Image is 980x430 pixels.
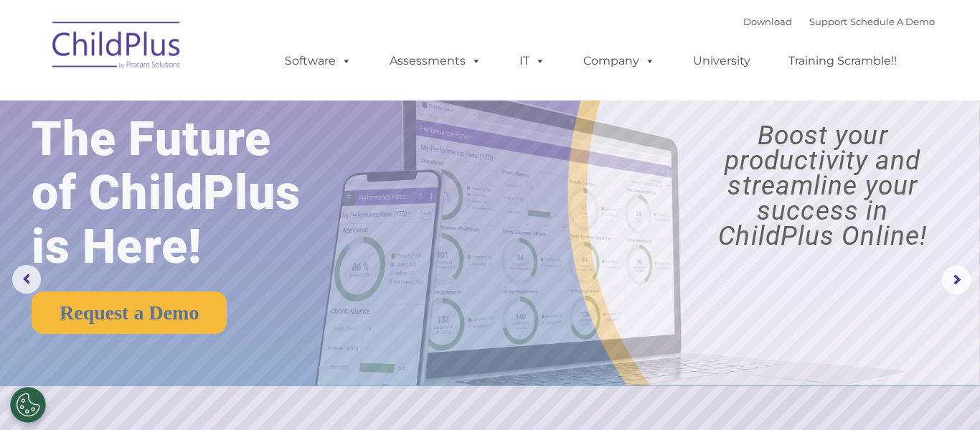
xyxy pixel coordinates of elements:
[45,11,189,83] img: ChildPlus by Procare Solutions
[199,95,243,106] span: Last name
[850,16,935,27] a: Schedule A Demo
[809,16,847,27] a: Support
[743,16,935,27] font: |
[677,123,968,248] rs-layer: Boost your productivity and streamline your success in ChildPlus Online!
[32,291,227,334] a: Request a Demo
[774,47,911,75] a: Training Scramble!!
[199,154,260,164] span: Phone number
[32,112,344,274] rs-layer: The Future of ChildPlus is Here!
[505,47,560,75] a: IT
[375,47,496,75] a: Assessments
[569,47,669,75] a: Company
[743,16,792,27] a: Download
[679,47,765,75] a: University
[270,47,366,75] a: Software
[10,387,46,423] button: Cookies Settings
